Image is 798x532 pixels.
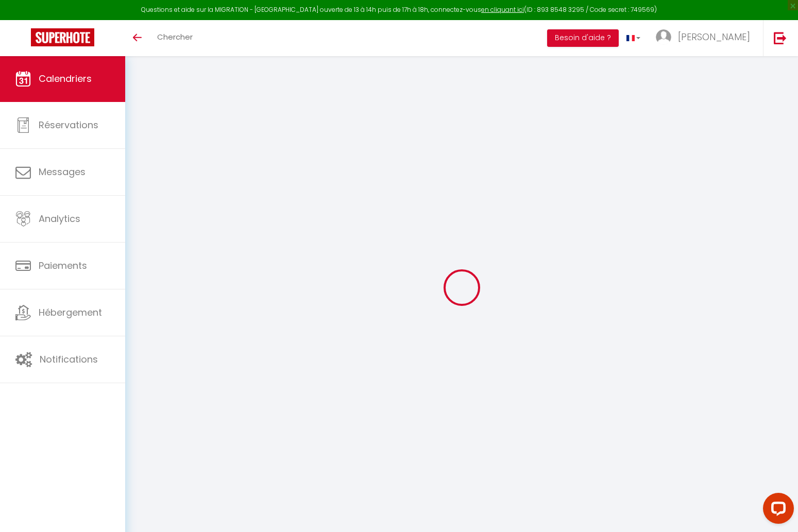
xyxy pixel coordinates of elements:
[755,489,798,532] iframe: LiveChat chat widget
[678,30,750,43] span: [PERSON_NAME]
[39,212,80,225] span: Analytics
[31,28,94,46] img: Super Booking
[39,118,98,131] span: Réservations
[39,306,102,319] span: Hébergement
[39,165,86,178] span: Messages
[648,20,763,56] a: ... [PERSON_NAME]
[39,72,92,85] span: Calendriers
[774,31,787,44] img: logout
[157,31,193,42] span: Chercher
[39,259,87,272] span: Paiements
[656,29,671,45] img: ...
[40,353,98,366] span: Notifications
[481,5,524,14] a: en cliquant ici
[149,20,200,56] a: Chercher
[547,29,619,47] button: Besoin d'aide ?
